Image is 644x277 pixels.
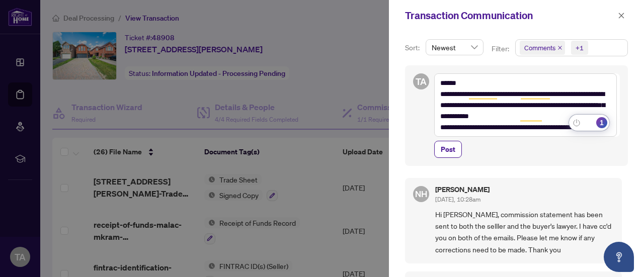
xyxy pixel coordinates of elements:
span: Post [441,141,455,157]
span: NH [415,188,427,201]
span: Newest [432,40,477,55]
button: Open asap [604,242,634,272]
p: Sort: [405,42,422,53]
p: Filter: [492,43,511,54]
div: Transaction Communication [405,8,615,23]
span: [DATE], 10:28am [435,196,480,203]
span: close [557,45,562,50]
div: +1 [576,43,584,53]
span: Comments [520,41,565,55]
span: Comments [524,43,555,53]
span: close [618,12,625,19]
textarea: To enrich screen reader interactions, please activate Accessibility in Grammarly extension settings [434,73,617,136]
span: Hi [PERSON_NAME], commission statement has been sent to both the selller and the buyer's lawyer. ... [435,209,614,256]
h5: [PERSON_NAME] [435,186,490,193]
button: Post [434,141,462,158]
span: TA [416,74,427,88]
